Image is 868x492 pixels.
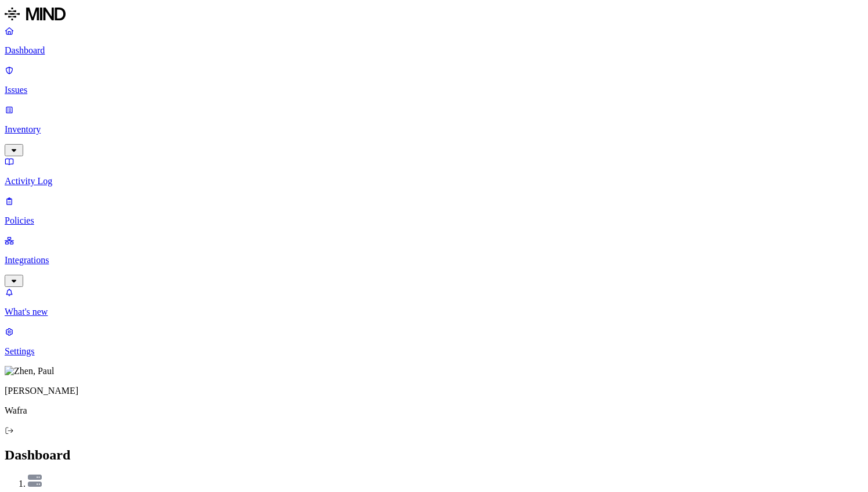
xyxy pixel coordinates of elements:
a: Activity Log [5,156,863,186]
img: MIND [5,5,66,23]
p: Settings [5,346,863,357]
p: Dashboard [5,45,863,56]
img: Zhen, Paul [5,366,54,376]
p: Wafra [5,405,863,416]
p: What's new [5,307,863,317]
p: Integrations [5,255,863,265]
a: Policies [5,196,863,226]
a: Settings [5,326,863,357]
p: Activity Log [5,176,863,186]
p: Inventory [5,124,863,135]
a: Integrations [5,235,863,285]
a: MIND [5,5,863,26]
a: Inventory [5,105,863,155]
img: azure-files.svg [28,475,42,487]
p: Policies [5,216,863,226]
h2: Dashboard [5,447,863,463]
p: Issues [5,85,863,95]
a: What's new [5,287,863,317]
a: Dashboard [5,26,863,56]
a: Issues [5,65,863,95]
